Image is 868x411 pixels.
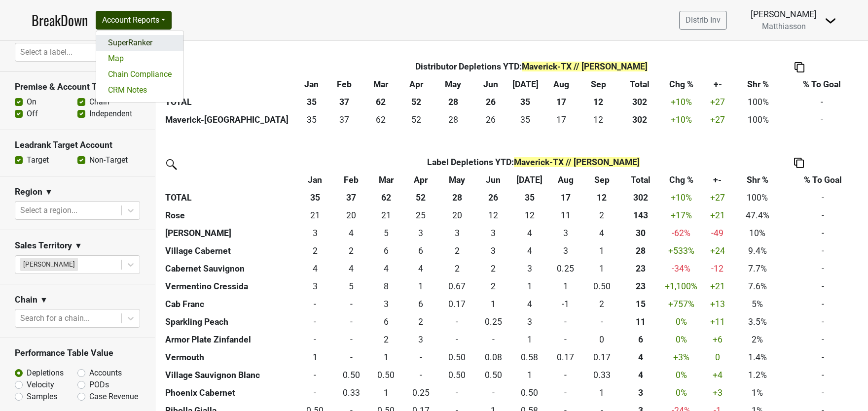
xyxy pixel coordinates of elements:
div: +24 [704,244,731,257]
td: 1.75 [403,313,439,331]
th: &nbsp;: activate to sort column ascending [163,75,296,93]
div: 5 [372,227,400,240]
span: ▼ [45,186,53,198]
th: Total: activate to sort column ascending [616,75,663,93]
th: 52 [399,93,434,111]
div: 4 [586,227,617,240]
th: Label Depletions YTD : [333,153,734,171]
label: PODs [89,379,109,391]
th: TOTAL [163,189,297,206]
td: 0.25 [475,313,511,331]
td: 9.4% [733,242,781,260]
td: 0 [584,313,620,331]
div: 2 [477,280,509,293]
div: - [299,298,331,310]
td: 1 [547,277,583,295]
td: 2 [333,242,369,260]
div: 302 [619,113,660,126]
td: +27 [701,189,733,206]
td: 24.834 [403,206,439,224]
td: -62 % [661,224,701,242]
th: 23.335 [620,260,661,277]
label: Chain [89,96,109,108]
div: 8 [372,280,400,293]
td: 1.167 [584,242,620,260]
th: 52 [403,189,439,206]
a: Distrib Inv [679,11,727,30]
td: 3.5% [733,313,781,331]
div: 1 [405,280,437,293]
td: 3.75 [369,260,403,277]
td: 3.166 [547,242,583,260]
td: 4.167 [584,224,620,242]
td: 0.25 [547,260,583,277]
th: 35 [297,189,333,206]
div: 4 [514,298,545,310]
h3: Leadrank Target Account [15,140,140,150]
div: 5 [335,280,367,293]
div: 2 [586,209,617,222]
td: 1.417 [403,277,439,295]
div: 3 [514,315,545,328]
td: 12.333 [580,111,616,129]
img: Dropdown Menu [825,15,836,27]
div: 0.17 [441,298,473,310]
td: 3.75 [511,242,547,260]
th: 302 [620,189,661,206]
td: 2.916 [439,224,475,242]
th: Feb: activate to sort column ascending [333,171,369,189]
th: 12 [584,189,620,206]
label: Independent [89,108,132,120]
div: -49 [704,227,731,240]
td: - [781,93,863,111]
div: 3 [299,227,331,240]
div: +27 [702,113,733,126]
th: Cab Franc [163,295,297,313]
div: 1 [477,298,509,310]
th: Rose [163,206,297,224]
td: 36.748 [327,111,362,129]
th: 26 [473,93,508,111]
div: 17 [544,113,578,126]
th: 17 [542,93,580,111]
th: Sparkling Peach [163,313,297,331]
div: 0.67 [441,280,473,293]
div: 6 [405,298,437,310]
th: 302 [616,93,663,111]
td: 47.4% [733,206,781,224]
th: TOTAL [163,93,296,111]
td: - [781,242,864,260]
div: 4 [335,227,367,240]
td: 0 [439,313,475,331]
th: Jul: activate to sort column ascending [508,75,542,93]
td: 5.249 [333,277,369,295]
a: Chain Compliance [96,67,183,82]
th: &nbsp;: activate to sort column ascending [163,171,297,189]
td: 0.667 [439,277,475,295]
div: 3 [477,244,509,257]
div: - [586,315,617,328]
th: 10.500 [620,313,661,331]
th: Jun: activate to sort column ascending [473,75,508,93]
div: - [550,315,581,328]
td: 6.417 [403,295,439,313]
td: -34 % [661,260,701,277]
th: Mar: activate to sort column ascending [369,171,403,189]
img: Copy to clipboard [795,62,804,72]
div: +21 [704,209,731,222]
td: 0 [297,313,333,331]
div: 0.25 [477,315,509,328]
td: 2.5 [511,313,547,331]
div: 35 [299,113,325,126]
td: 34.749 [508,111,542,129]
th: Aug: activate to sort column ascending [547,171,583,189]
div: [PERSON_NAME] [751,8,817,21]
div: 11 [622,315,659,328]
div: 0.50 [586,280,617,293]
div: 3 [514,262,545,275]
th: Jan: activate to sort column ascending [296,75,327,93]
td: 7.6% [733,277,781,295]
td: 61.75 [362,111,399,129]
div: 1 [550,280,581,293]
div: 21 [372,209,400,222]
